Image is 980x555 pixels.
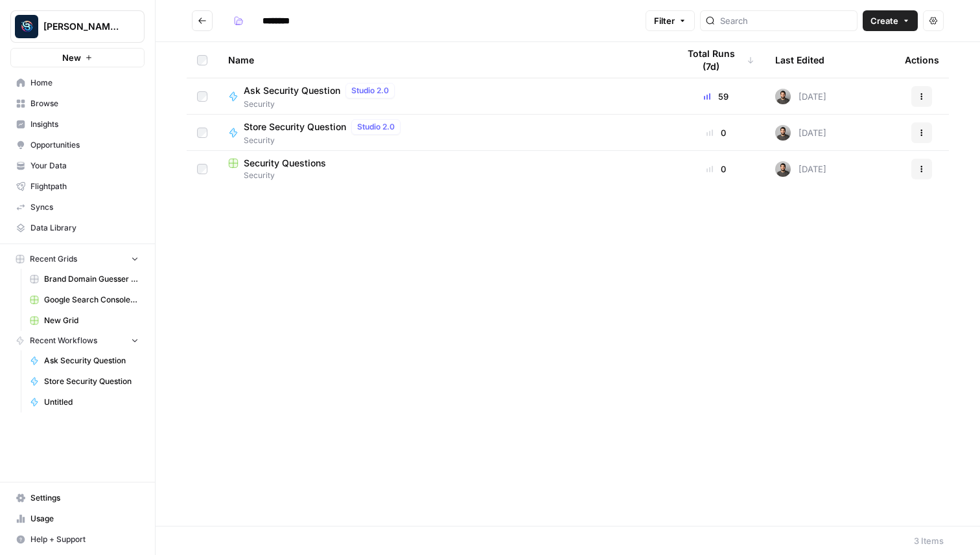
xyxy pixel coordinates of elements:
[24,371,145,392] a: Store Security Question
[10,48,145,67] button: New
[775,125,826,141] div: [DATE]
[62,51,81,64] span: New
[10,249,145,269] button: Recent Grids
[30,222,139,234] span: Data Library
[10,73,145,93] a: Home
[10,93,145,114] a: Browse
[357,121,395,133] span: Studio 2.0
[30,181,139,192] span: Flightpath
[10,488,145,508] a: Settings
[44,315,139,326] span: New Grid
[30,253,77,265] span: Recent Grids
[30,160,139,172] span: Your Data
[44,396,139,408] span: Untitled
[905,42,939,78] div: Actions
[228,83,657,110] a: Ask Security QuestionStudio 2.0Security
[870,14,898,27] span: Create
[43,20,122,33] span: [PERSON_NAME] Personal
[30,335,97,346] span: Recent Workflows
[351,85,389,96] span: Studio 2.0
[30,492,139,504] span: Settings
[775,89,791,104] img: 16hj2zu27bdcdvv6x26f6v9ttfr9
[678,126,754,139] div: 0
[192,10,213,31] button: Go back
[678,163,754,176] div: 0
[24,289,145,310] a: Google Search Console - [DOMAIN_NAME]
[10,508,145,529] a: Usage
[775,42,824,78] div: Last Edited
[10,155,145,176] a: Your Data
[720,14,852,27] input: Search
[244,157,326,170] span: Security Questions
[10,218,145,238] a: Data Library
[24,350,145,371] a: Ask Security Question
[244,98,400,110] span: Security
[44,294,139,306] span: Google Search Console - [DOMAIN_NAME]
[228,157,657,181] a: Security QuestionsSecurity
[228,42,657,78] div: Name
[10,135,145,155] a: Opportunities
[15,15,38,38] img: Berna's Personal Logo
[678,90,754,103] div: 59
[775,125,791,141] img: 16hj2zu27bdcdvv6x26f6v9ttfr9
[228,170,657,181] span: Security
[863,10,918,31] button: Create
[44,376,139,387] span: Store Security Question
[30,119,139,130] span: Insights
[654,14,675,27] span: Filter
[10,10,145,43] button: Workspace: Berna's Personal
[244,120,346,133] span: Store Security Question
[24,269,145,289] a: Brand Domain Guesser QA
[10,529,145,550] button: Help + Support
[775,161,791,177] img: 16hj2zu27bdcdvv6x26f6v9ttfr9
[30,139,139,151] span: Opportunities
[10,114,145,135] a: Insights
[10,176,145,197] a: Flightpath
[44,355,139,367] span: Ask Security Question
[30,77,139,89] span: Home
[775,161,826,177] div: [DATE]
[244,84,340,97] span: Ask Security Question
[10,197,145,218] a: Syncs
[30,513,139,525] span: Usage
[646,10,695,31] button: Filter
[44,273,139,285] span: Brand Domain Guesser QA
[24,310,145,331] a: New Grid
[30,534,139,545] span: Help + Support
[24,392,145,413] a: Untitled
[30,201,139,213] span: Syncs
[30,98,139,109] span: Browse
[775,89,826,104] div: [DATE]
[914,534,944,547] div: 3 Items
[244,135,406,146] span: Security
[10,331,145,350] button: Recent Workflows
[678,42,754,78] div: Total Runs (7d)
[228,119,657,146] a: Store Security QuestionStudio 2.0Security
